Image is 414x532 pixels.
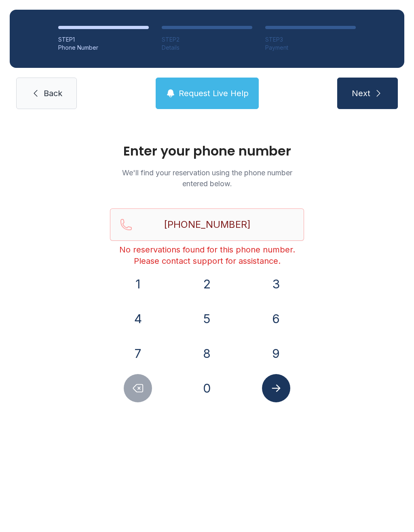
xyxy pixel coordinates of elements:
[262,339,290,368] button: 9
[262,374,290,402] button: Submit lookup form
[110,167,304,189] p: We'll find your reservation using the phone number entered below.
[162,36,252,44] div: STEP 2
[110,145,304,158] h1: Enter your phone number
[162,44,252,52] div: Details
[124,270,152,298] button: 1
[265,36,356,44] div: STEP 3
[110,208,304,241] input: Reservation phone number
[179,88,249,99] span: Request Live Help
[124,339,152,368] button: 7
[193,374,221,402] button: 0
[262,305,290,333] button: 6
[352,88,370,99] span: Next
[124,374,152,402] button: Delete number
[44,88,62,99] span: Back
[58,36,149,44] div: STEP 1
[193,339,221,368] button: 8
[193,270,221,298] button: 2
[124,305,152,333] button: 4
[265,44,356,52] div: Payment
[193,305,221,333] button: 5
[262,270,290,298] button: 3
[58,44,149,52] div: Phone Number
[110,244,304,267] div: No reservations found for this phone number. Please contact support for assistance.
